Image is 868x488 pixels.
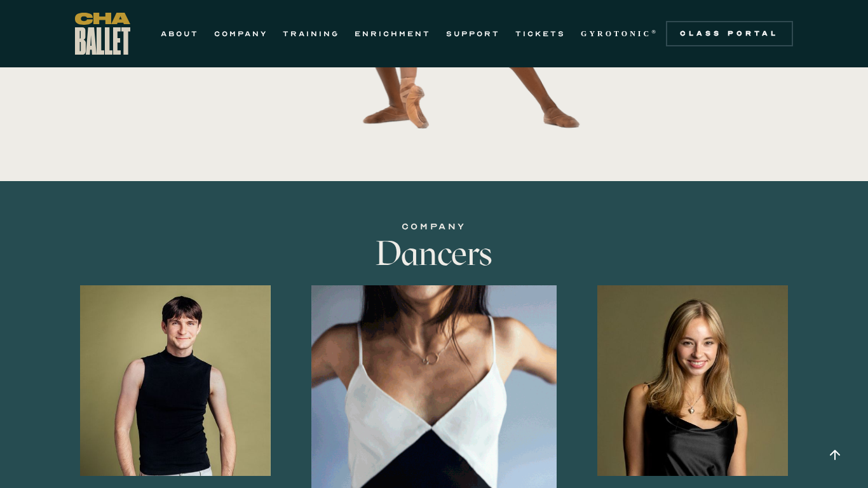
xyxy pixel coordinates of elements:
[651,29,658,35] sup: ®
[666,21,793,46] a: Class Portal
[674,29,785,39] div: Class Portal
[75,13,130,55] a: home
[227,234,641,273] h3: Dancers
[581,29,651,38] strong: GYROTONIC
[161,26,199,41] a: ABOUT
[214,26,268,41] a: COMPANY
[283,26,339,41] a: TRAINING
[446,26,500,41] a: SUPPORT
[581,26,658,41] a: GYROTONIC®
[227,219,641,234] div: COMPANY
[515,26,566,41] a: TICKETS
[355,26,431,41] a: ENRICHMENT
